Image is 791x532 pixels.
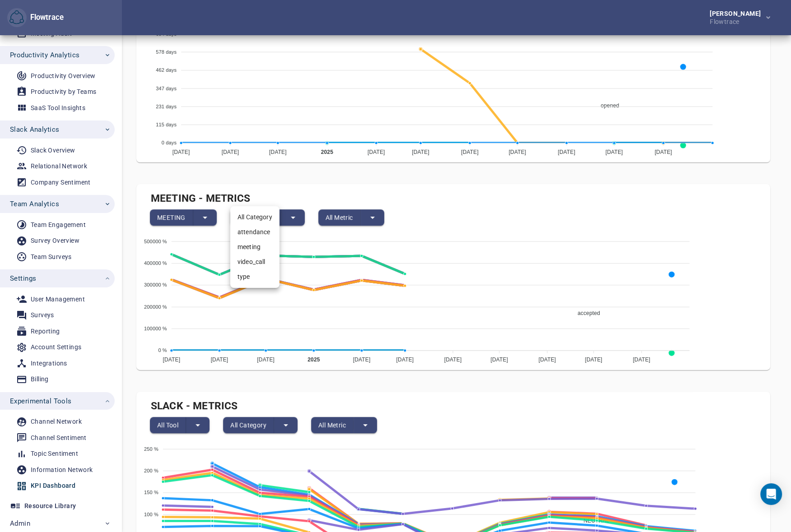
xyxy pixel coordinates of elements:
[760,483,782,505] div: Open Intercom Messenger
[230,254,279,269] li: video_call
[230,225,279,240] li: attendance
[230,240,279,254] li: meeting
[230,210,279,225] li: All Category
[230,269,279,284] li: type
